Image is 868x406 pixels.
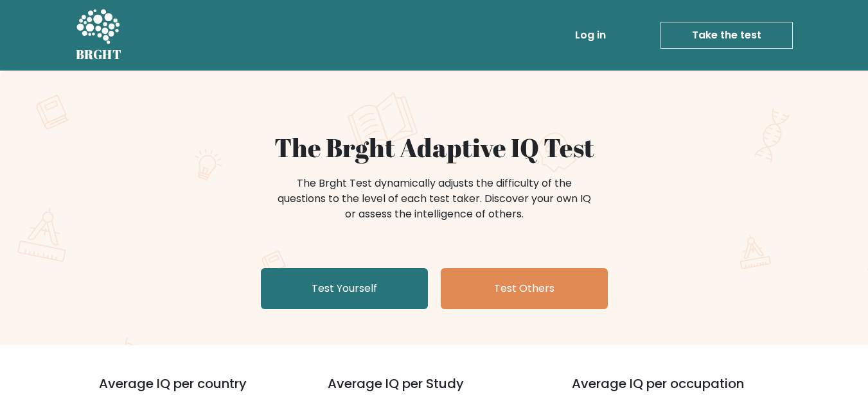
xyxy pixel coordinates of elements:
div: The Brght Test dynamically adjusts the difficulty of the questions to the level of each test take... [274,176,595,222]
a: Log in [570,22,611,48]
h1: The Brght Adaptive IQ Test [121,132,748,163]
a: BRGHT [76,5,122,65]
a: Test Yourself [261,268,428,309]
h5: BRGHT [76,47,122,62]
a: Take the test [660,22,793,49]
a: Test Others [441,268,608,309]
